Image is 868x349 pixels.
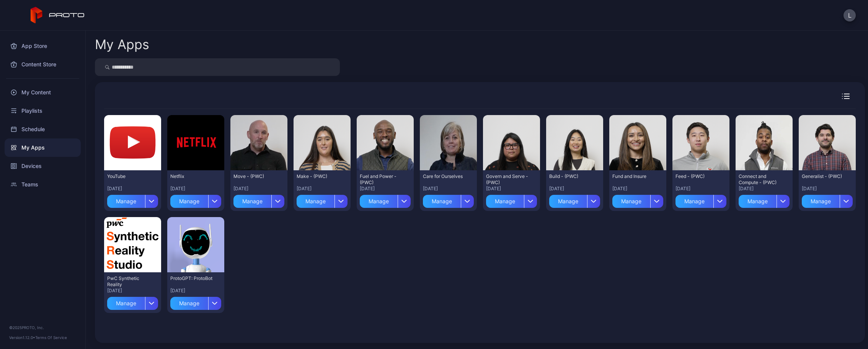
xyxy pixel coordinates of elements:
[360,186,411,192] div: [DATE]
[802,186,853,192] div: [DATE]
[233,173,276,179] div: Move - (PWC)
[107,173,149,179] div: YouTube
[675,186,726,192] div: [DATE]
[297,186,348,192] div: [DATE]
[486,192,537,208] button: Manage
[360,192,411,208] button: Manage
[107,297,145,310] div: Manage
[107,294,158,310] button: Manage
[170,288,221,294] div: [DATE]
[549,195,587,208] div: Manage
[5,102,81,120] a: Playlists
[675,195,713,208] div: Manage
[170,192,221,208] button: Manage
[107,192,158,208] button: Manage
[612,195,650,208] div: Manage
[360,173,402,186] div: Fuel and Power - (PWC)
[612,192,663,208] button: Manage
[612,173,654,179] div: Fund and Insure
[739,192,790,208] button: Manage
[170,275,212,282] div: ProtoGPT: ProtoBot
[423,186,474,192] div: [DATE]
[9,335,35,340] span: Version 1.12.0 •
[297,192,348,208] button: Manage
[233,186,284,192] div: [DATE]
[802,195,840,208] div: Manage
[297,195,334,208] div: Manage
[360,195,398,208] div: Manage
[549,192,600,208] button: Manage
[95,38,149,51] div: My Apps
[486,186,537,192] div: [DATE]
[5,37,81,55] a: App Store
[802,173,844,179] div: Generalist - (PWC)
[739,186,790,192] div: [DATE]
[739,173,781,186] div: Connect and Compute - (PWC)
[423,173,465,179] div: Care for Ourselves
[739,195,777,208] div: Manage
[233,192,284,208] button: Manage
[5,55,81,74] a: Content Store
[297,173,339,179] div: Make - (PWC)
[423,195,461,208] div: Manage
[5,138,81,157] a: My Apps
[612,186,663,192] div: [DATE]
[675,192,726,208] button: Manage
[107,186,158,192] div: [DATE]
[107,195,145,208] div: Manage
[5,157,81,175] a: Devices
[549,186,600,192] div: [DATE]
[5,120,81,138] a: Schedule
[9,324,76,331] div: © 2025 PROTO, Inc.
[170,297,208,310] div: Manage
[802,192,853,208] button: Manage
[486,173,528,186] div: Govern and Serve - (PWC)
[170,294,221,310] button: Manage
[844,9,856,21] button: L
[170,195,208,208] div: Manage
[486,195,524,208] div: Manage
[5,83,81,102] a: My Content
[423,192,474,208] button: Manage
[233,195,271,208] div: Manage
[5,175,81,194] a: Teams
[107,275,149,288] div: PwC Synthetic Reality
[549,173,591,179] div: Build - (PWC)
[107,288,158,294] div: [DATE]
[35,335,67,340] a: Terms Of Service
[675,173,718,179] div: Feed - (PWC)
[170,173,212,179] div: Netflix
[170,186,221,192] div: [DATE]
